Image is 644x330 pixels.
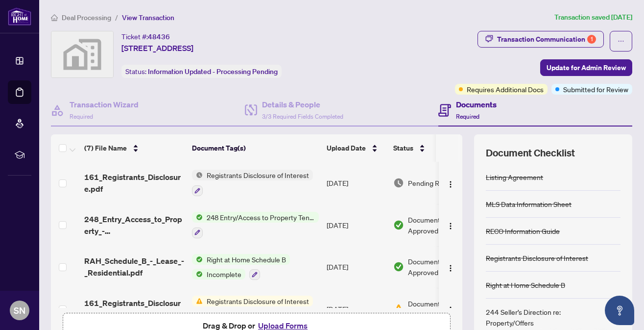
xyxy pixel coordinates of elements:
[121,42,193,54] span: [STREET_ADDRESS]
[51,14,58,21] span: home
[587,35,596,44] div: 1
[262,113,343,120] span: 3/3 Required Fields Completed
[323,204,389,246] td: [DATE]
[122,13,174,22] span: View Transaction
[486,253,588,263] div: Registrants Disclosure of Interest
[563,84,628,95] span: Submitted for Review
[477,31,604,48] button: Transaction Communication1
[486,279,565,290] div: Right at Home Schedule B
[467,84,544,95] span: Requires Additional Docs
[497,31,596,47] div: Transaction Communication
[84,255,184,279] span: RAH_Schedule_B_-_Lease_-_Residential.pdf
[121,31,170,42] div: Ticket #:
[447,222,454,230] img: Logo
[393,261,404,272] img: Document Status
[447,306,454,314] img: Logo
[443,217,458,233] button: Logo
[486,199,572,209] div: MLS Data Information Sheet
[192,212,319,238] button: Status Icon248 Entry/Access to Property Tenant Acknowledgement
[393,304,404,314] img: Document Status
[203,170,313,180] span: Registrants Disclosure of Interest
[203,254,290,265] span: Right at Home Schedule B
[192,296,313,322] button: Status IconRegistrants Disclosure of Interest
[456,99,497,110] h4: Documents
[389,134,473,162] th: Status
[486,226,560,236] div: RECO Information Guide
[327,143,366,153] span: Upload Date
[486,172,543,182] div: Listing Agreement
[447,264,454,272] img: Logo
[408,214,469,236] span: Document Approved
[408,178,457,188] span: Pending Review
[540,59,632,76] button: Update for Admin Review
[80,134,188,162] th: (7) File Name
[486,146,575,160] span: Document Checklist
[148,32,170,41] span: 48436
[323,162,389,204] td: [DATE]
[443,301,458,317] button: Logo
[8,7,31,25] img: logo
[408,298,459,320] span: Document Needs Work
[547,60,626,76] span: Update for Admin Review
[393,143,413,153] span: Status
[203,269,245,279] span: Incomplete
[323,288,389,330] td: [DATE]
[192,170,203,180] img: Status Icon
[51,31,113,77] img: svg%3e
[84,213,184,237] span: 248_Entry_Access_to_Property_-_Tenant_Acknowledgement_-_PropTx-[PERSON_NAME].pdf
[14,304,25,317] span: SN
[262,99,343,110] h4: Details & People
[456,113,479,120] span: Required
[192,212,203,223] img: Status Icon
[188,134,323,162] th: Document Tag(s)
[447,180,454,188] img: Logo
[408,256,469,278] span: Document Approved
[393,178,404,188] img: Document Status
[192,170,313,196] button: Status IconRegistrants Disclosure of Interest
[148,67,278,76] span: Information Updated - Processing Pending
[486,306,597,328] div: 244 Seller’s Direction re: Property/Offers
[70,99,139,110] h4: Transaction Wizard
[203,212,319,223] span: 248 Entry/Access to Property Tenant Acknowledgement
[605,296,634,325] button: Open asap
[70,113,93,120] span: Required
[323,246,389,288] td: [DATE]
[84,143,127,153] span: (7) File Name
[203,296,313,306] span: Registrants Disclosure of Interest
[443,175,458,191] button: Logo
[84,297,184,321] span: 161_Registrants_Disclosure_of_Interest_-_Disposition_of_Property_-_PropTx-[PERSON_NAME].pdf
[192,296,203,306] img: Status Icon
[192,269,203,279] img: Status Icon
[393,220,404,230] img: Document Status
[323,134,389,162] th: Upload Date
[121,65,282,78] div: Status:
[443,259,458,275] button: Logo
[554,12,632,23] article: Transaction saved [DATE]
[84,171,184,195] span: 161_Registrants_Disclosure.pdf
[192,254,290,280] button: Status IconRight at Home Schedule BStatus IconIncomplete
[192,254,203,265] img: Status Icon
[115,12,118,23] li: /
[62,13,111,22] span: Deal Processing
[618,38,624,45] span: ellipsis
